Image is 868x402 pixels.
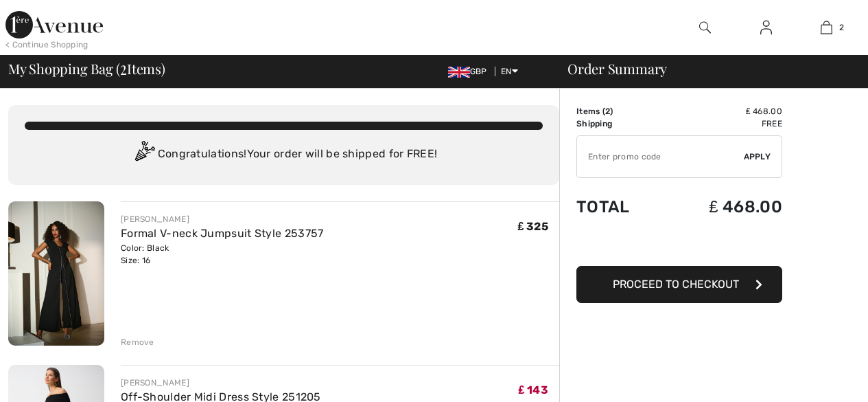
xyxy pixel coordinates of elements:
[699,19,711,36] img: search the website
[663,183,782,230] td: ₤ 468.00
[744,150,771,163] span: Apply
[8,201,104,346] img: Formal V-neck Jumpsuit Style 253757
[551,62,860,76] div: Order Summary
[121,336,154,348] div: Remove
[501,67,518,76] span: EN
[130,141,158,168] img: Congratulation2.svg
[121,227,324,240] a: Formal V-neck Jumpsuit Style 253757
[519,383,548,397] span: ₤ 143
[576,183,663,230] td: Total
[605,107,610,116] span: 2
[448,67,493,76] span: GBP
[8,62,165,76] span: My Shopping Bag ( Items)
[797,19,856,36] a: 2
[576,105,663,118] td: Items ( )
[576,230,782,261] iframe: PayPal
[613,278,739,291] span: Proceed to Checkout
[577,136,744,177] input: Promo code
[120,58,127,76] span: 2
[5,11,103,38] img: 1ère Avenue
[821,19,832,36] img: My Bag
[121,377,321,389] div: [PERSON_NAME]
[121,213,324,225] div: [PERSON_NAME]
[576,266,782,303] button: Proceed to Checkout
[576,118,663,130] td: Shipping
[749,19,783,36] a: Sign In
[5,38,89,51] div: < Continue Shopping
[663,105,782,118] td: ₤ 468.00
[25,141,543,168] div: Congratulations! Your order will be shipped for FREE!
[121,242,324,267] div: Color: Black Size: 16
[839,21,844,34] span: 2
[448,67,470,78] img: UK Pound
[663,118,782,130] td: Free
[760,19,772,36] img: My Info
[518,220,548,233] span: ₤ 325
